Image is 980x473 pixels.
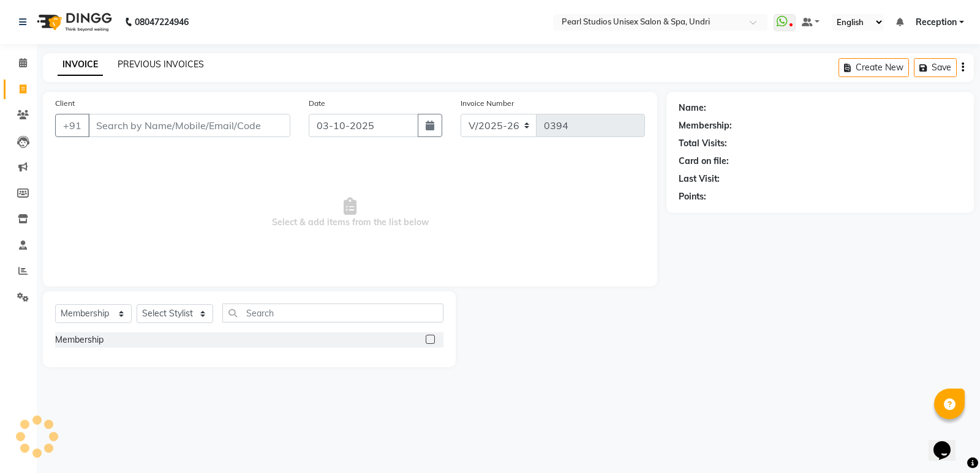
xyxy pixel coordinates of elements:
div: Points: [679,190,706,203]
input: Search [222,304,443,322]
div: Total Visits: [679,137,727,150]
iframe: chat widget [929,424,968,461]
input: Search by Name/Mobile/Email/Code [88,114,290,137]
a: PREVIOUS INVOICES [118,59,204,70]
div: Name: [679,102,706,114]
div: Membership: [679,119,732,132]
b: 08047224946 [135,5,189,39]
img: logo [31,5,115,39]
span: Reception [916,16,957,29]
button: Save [914,58,957,77]
div: Last Visit: [679,173,720,185]
a: INVOICE [58,54,103,76]
button: Create New [839,58,909,77]
label: Client [55,98,75,109]
label: Date [309,98,325,109]
button: +91 [55,114,89,137]
div: Membership [55,333,104,346]
label: Invoice Number [461,98,514,109]
div: Card on file: [679,155,729,168]
span: Select & add items from the list below [55,152,645,274]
